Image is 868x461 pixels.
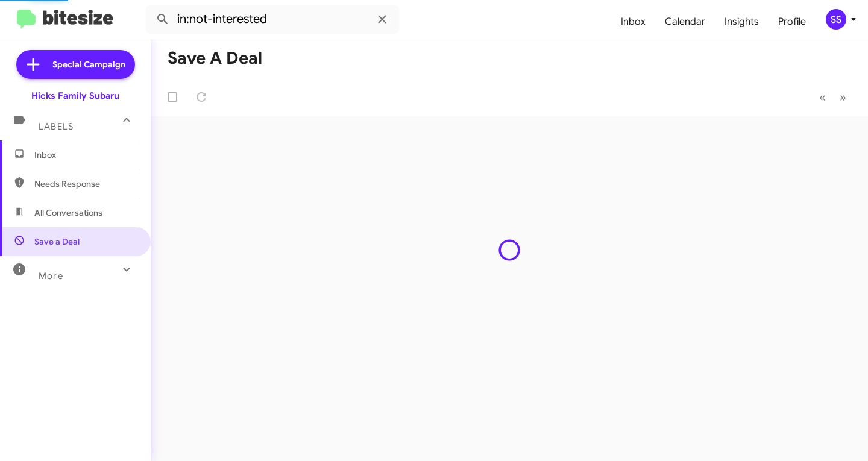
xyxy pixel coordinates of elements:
a: Inbox [611,4,655,39]
span: All Conversations [34,207,102,219]
span: » [840,90,846,105]
button: Previous [812,85,833,110]
div: SS [826,9,846,30]
input: Search [146,5,399,34]
span: Needs Response [34,178,137,190]
span: Save a Deal [34,236,80,248]
a: Insights [715,4,769,39]
span: Special Campaign [52,58,125,71]
a: Profile [769,4,816,39]
div: Hicks Family Subaru [31,90,119,102]
h1: Save a Deal [168,49,262,68]
a: Calendar [655,4,715,39]
span: « [819,90,826,105]
nav: Page navigation example [813,85,854,110]
button: Next [832,85,854,110]
span: Labels [39,121,74,132]
a: Special Campaign [16,50,135,79]
button: SS [816,9,855,30]
span: More [39,271,63,281]
span: Inbox [34,149,137,161]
